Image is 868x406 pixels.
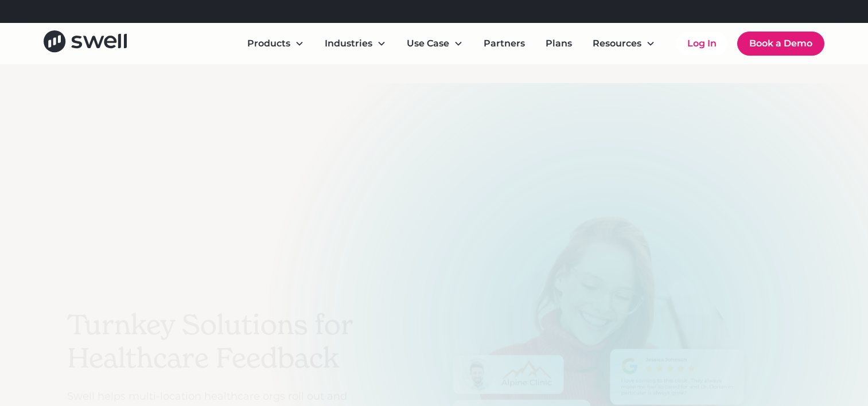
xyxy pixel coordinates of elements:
[67,309,377,374] h2: Turnkey Solutions for Healthcare Feedback
[593,37,641,50] div: Resources
[325,37,372,50] div: Industries
[238,32,313,55] div: Products
[676,32,728,55] a: Log In
[737,32,824,56] a: Book a Demo
[474,32,534,55] a: Partners
[316,32,395,55] div: Industries
[247,37,290,50] div: Products
[44,30,127,56] a: home
[398,32,472,55] div: Use Case
[536,32,581,55] a: Plans
[583,32,664,55] div: Resources
[407,37,449,50] div: Use Case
